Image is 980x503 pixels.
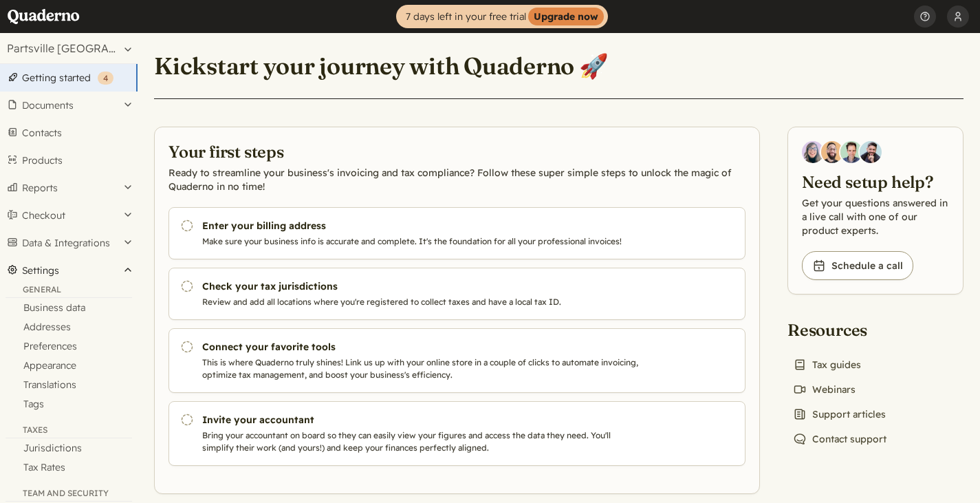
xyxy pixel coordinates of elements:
[787,380,861,399] a: Webinars
[202,340,642,354] h3: Connect your favorite tools
[202,356,642,381] p: This is where Quaderno truly shines! Link us up with your online store in a couple of clicks to a...
[528,8,604,25] strong: Upgrade now
[202,429,642,454] p: Bring your accountant on board so they can easily view your figures and access the data they need...
[168,141,745,163] h2: Your first steps
[802,141,824,163] img: Diana Carrasco, Account Executive at Quaderno
[802,196,949,237] p: Get your questions answered in a live call with one of our product experts.
[168,207,745,259] a: Enter your billing address Make sure your business info is accurate and complete. It's the founda...
[168,401,745,466] a: Invite your accountant Bring your accountant on board so they can easily view your figures and ac...
[202,219,642,233] h3: Enter your billing address
[6,284,132,298] div: General
[202,235,642,248] p: Make sure your business info is accurate and complete. It's the foundation for all your professio...
[202,279,642,293] h3: Check your tax jurisdictions
[202,296,642,308] p: Review and add all locations where you're registered to collect taxes and have a local tax ID.
[787,319,892,341] h2: Resources
[787,355,867,374] a: Tax guides
[802,251,913,280] a: Schedule a call
[168,268,745,320] a: Check your tax jurisdictions Review and add all locations where you're registered to collect taxe...
[802,171,949,193] h2: Need setup help?
[168,328,745,393] a: Connect your favorite tools This is where Quaderno truly shines! Link us up with your online stor...
[821,141,843,163] img: Jairo Fumero, Account Executive at Quaderno
[860,141,882,163] img: Javier Rubio, DevRel at Quaderno
[6,425,132,438] div: Taxes
[103,73,108,83] span: 4
[6,488,132,502] div: Team and security
[396,5,608,28] a: 7 days left in your free trialUpgrade now
[168,166,745,193] p: Ready to streamline your business's invoicing and tax compliance? Follow these super simple steps...
[787,405,891,424] a: Support articles
[154,51,609,81] h1: Kickstart your journey with Quaderno 🚀
[787,429,892,449] a: Contact support
[840,141,862,163] img: Ivo Oltmans, Business Developer at Quaderno
[202,413,642,427] h3: Invite your accountant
